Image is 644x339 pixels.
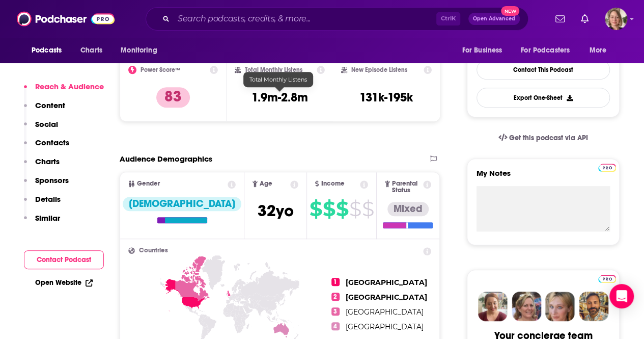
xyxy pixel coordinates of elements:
[24,157,60,175] button: Charts
[35,119,58,129] p: Social
[32,43,62,58] span: Podcasts
[590,43,607,58] span: More
[24,213,60,232] button: Similar
[24,82,104,100] button: Reach & Audience
[582,41,620,60] button: open menu
[137,180,160,187] span: Gender
[24,250,104,269] button: Contact Podcast
[331,307,340,316] span: 3
[605,8,627,30] img: User Profile
[501,6,519,16] span: New
[174,11,436,27] input: Search podcasts, credits, & more...
[35,157,60,166] p: Charts
[598,273,616,283] a: Pro website
[598,275,616,283] img: Podchaser Pro
[605,8,627,30] button: Show profile menu
[24,41,75,60] button: open menu
[509,134,588,142] span: Get this podcast via API
[80,43,102,58] span: Charts
[24,100,65,119] button: Content
[490,125,596,150] a: Get this podcast via API
[545,292,575,321] img: Jules Profile
[477,168,610,186] label: My Notes
[120,154,212,164] h2: Audience Demographics
[387,202,429,216] div: Mixed
[346,322,424,331] span: [GEOGRAPHIC_DATA]
[35,175,69,185] p: Sponsors
[349,201,361,217] span: $
[35,82,104,91] p: Reach & Audience
[35,278,93,287] a: Open Website
[473,16,515,21] span: Open Advanced
[392,180,421,194] span: Parental Status
[346,293,427,302] span: [GEOGRAPHIC_DATA]
[35,138,69,147] p: Contacts
[346,307,424,317] span: [GEOGRAPHIC_DATA]
[336,201,348,217] span: $
[331,278,340,286] span: 1
[477,88,610,108] button: Export One-Sheet
[74,41,108,60] a: Charts
[310,201,322,217] span: $
[35,100,65,110] p: Content
[577,10,593,28] a: Show notifications dropdown
[598,162,616,172] a: Pro website
[331,293,340,301] span: 2
[323,201,335,217] span: $
[605,8,627,30] span: Logged in as AriFortierPr
[514,41,584,60] button: open menu
[598,164,616,172] img: Podchaser Pro
[35,194,61,204] p: Details
[245,66,302,73] h2: Total Monthly Listens
[359,90,413,105] h3: 131k-195k
[141,66,180,73] h2: Power Score™
[455,41,515,60] button: open menu
[139,247,168,254] span: Countries
[251,90,308,105] h3: 1.9m-2.8m
[258,201,294,221] span: 32 yo
[146,7,528,31] div: Search podcasts, credits, & more...
[346,278,427,287] span: [GEOGRAPHIC_DATA]
[521,43,570,58] span: For Podcasters
[24,138,69,157] button: Contacts
[156,87,190,108] p: 83
[121,43,157,58] span: Monitoring
[512,292,541,321] img: Barbara Profile
[468,13,520,25] button: Open AdvancedNew
[260,180,272,187] span: Age
[24,194,61,213] button: Details
[477,60,610,80] a: Contact This Podcast
[24,175,69,194] button: Sponsors
[579,292,608,321] img: Jon Profile
[123,197,241,211] div: [DEMOGRAPHIC_DATA]
[331,322,340,330] span: 4
[436,12,460,25] span: Ctrl K
[321,180,344,187] span: Income
[362,201,374,217] span: $
[462,43,502,58] span: For Business
[551,10,569,28] a: Show notifications dropdown
[609,284,634,308] div: Open Intercom Messenger
[24,119,58,138] button: Social
[35,213,60,223] p: Similar
[249,76,307,83] span: Total Monthly Listens
[478,292,508,321] img: Sydney Profile
[17,9,115,29] img: Podchaser - Follow, Share and Rate Podcasts
[351,66,407,73] h2: New Episode Listens
[114,41,170,60] button: open menu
